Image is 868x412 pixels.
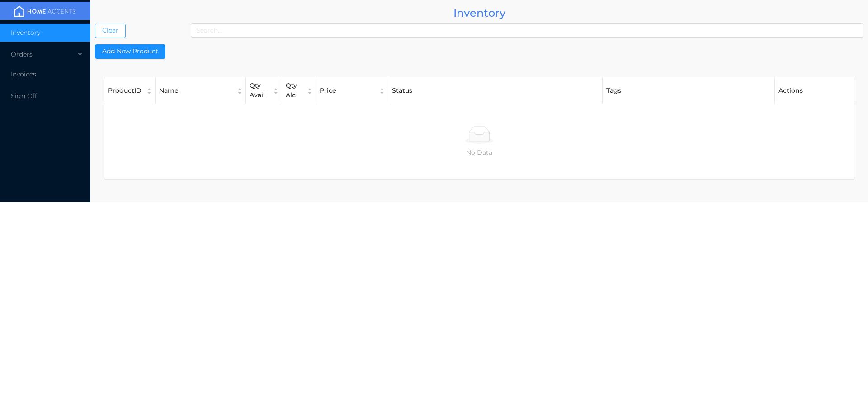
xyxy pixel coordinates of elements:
[11,70,36,78] span: Invoices
[379,90,385,92] i: icon: caret-down
[778,86,850,95] div: Actions
[237,87,243,89] i: icon: caret-up
[307,87,313,89] i: icon: caret-up
[11,5,79,18] img: mainBanner
[11,28,40,37] span: Inventory
[250,81,268,100] div: Qty Avail
[320,86,374,95] div: Price
[159,86,232,95] div: Name
[379,87,385,95] div: Sort
[286,81,302,100] div: Qty Alc
[191,23,863,38] input: Search...
[606,86,771,95] div: Tags
[95,5,863,21] div: Inventory
[112,147,847,157] p: No Data
[95,44,165,59] button: Add New Product
[307,87,313,95] div: Sort
[146,87,152,95] div: Sort
[236,87,243,95] div: Sort
[379,87,385,89] i: icon: caret-up
[465,126,493,144] img: No Data
[392,86,599,95] div: Status
[273,87,279,89] i: icon: caret-up
[108,86,142,95] div: ProductID
[11,92,37,100] span: Sign Off
[273,90,279,92] i: icon: caret-down
[237,90,243,92] i: icon: caret-down
[146,90,152,92] i: icon: caret-down
[146,87,152,89] i: icon: caret-up
[273,87,279,95] div: Sort
[95,24,126,38] button: Clear
[307,90,313,92] i: icon: caret-down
